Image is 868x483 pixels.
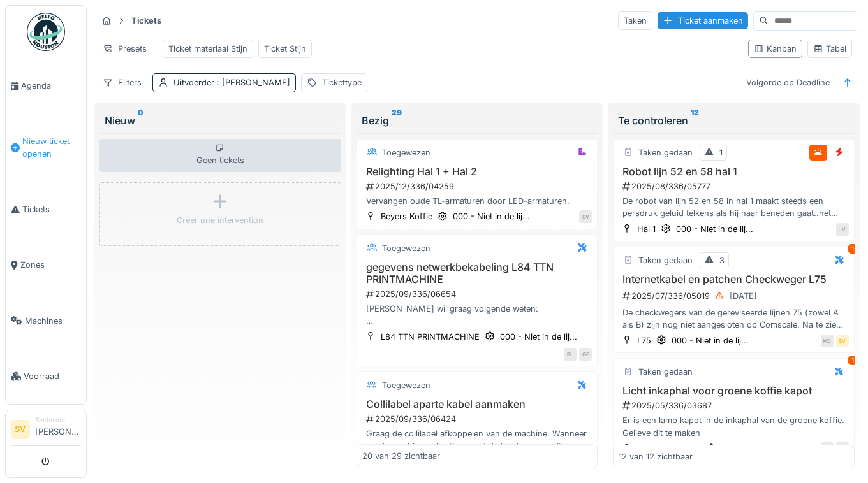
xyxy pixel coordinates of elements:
[619,166,849,178] h3: Robot lijn 52 en 58 hal 1
[138,113,143,128] sup: 0
[214,78,290,87] span: : [PERSON_NAME]
[382,379,430,391] div: Toegewezen
[621,400,849,412] div: 2025/05/336/03687
[381,210,432,222] div: Beyers Koffie
[173,76,290,89] div: Uitvoerder
[672,335,749,347] div: 000 - Niet in de lij...
[6,293,86,349] a: Machines
[365,288,592,300] div: 2025/09/336/06654
[392,113,402,128] sup: 29
[6,182,86,237] a: Tickets
[27,13,65,51] img: Badge_color-CXgf-gQk.svg
[362,195,592,207] div: Vervangen oude TL-armaturen door LED-armaturen.
[22,203,81,215] span: Tickets
[453,210,530,222] div: 000 - Niet in de lij...
[362,113,593,128] div: Bezig
[25,315,81,327] span: Machines
[848,244,857,254] div: 1
[6,58,86,113] a: Agenda
[579,348,592,361] div: GE
[362,303,592,327] div: [PERSON_NAME] wil graag volgende weten: - bekabeling: gelabelled, waar afgemonteerd (begin/einde)...
[740,73,835,92] div: Volgorde op Deadline
[35,415,81,425] div: Technicus
[619,451,693,463] div: 12 van 12 zichtbaar
[381,331,480,343] div: L84 TTN PRINTMACHINE
[836,442,849,455] div: GE
[619,306,849,331] div: De checkwegers van de gereviseerde lijnen 75 (zowel A als B) zijn nog niet aangesloten op Comscal...
[382,147,430,159] div: Toegewezen
[20,259,81,271] span: Zones
[11,415,81,446] a: SV Technicus[PERSON_NAME]
[618,11,652,30] div: Taken
[362,166,592,178] h3: Relighting Hal 1 + Hal 2
[21,80,81,92] span: Agenda
[177,214,263,226] div: Créer une intervention
[22,135,81,159] span: Nieuw ticket openen
[848,356,857,365] div: 1
[6,113,86,182] a: Nieuw ticket openen
[821,335,834,347] div: MD
[619,414,849,438] div: Er is een lamp kapot in de inkaphal van de groene koffie. Gelieve dit te maken
[722,442,799,454] div: 000 - Niet in de lij...
[264,43,306,55] div: Ticket Stijn
[35,415,81,443] li: [PERSON_NAME]
[362,451,440,463] div: 20 van 29 zichtbaar
[821,442,834,455] div: LC
[618,113,850,128] div: Te controleren
[638,147,693,159] div: Taken gedaan
[619,385,849,397] h3: Licht inkaphal voor groene koffie kapot
[579,210,592,223] div: SV
[621,288,849,304] div: 2025/07/336/05019
[836,335,849,347] div: SV
[362,398,592,410] h3: Collilabel aparte kabel aanmaken
[730,290,757,302] div: [DATE]
[365,180,592,192] div: 2025/12/336/04259
[6,237,86,292] a: Zones
[719,147,723,159] div: 1
[676,223,753,235] div: 000 - Niet in de lij...
[362,261,592,285] h3: gegevens netwerkbekabeling L84 TTN PRINTMACHINE
[754,43,797,55] div: Kanban
[638,366,693,378] div: Taken gedaan
[382,242,430,254] div: Toegewezen
[97,73,147,92] div: Filters
[621,180,849,192] div: 2025/08/336/05777
[24,370,81,382] span: Voorraad
[97,40,152,58] div: Presets
[637,442,702,454] div: Buitenzone Hal 1
[322,76,362,89] div: Tickettype
[658,12,748,29] div: Ticket aanmaken
[836,223,849,236] div: JV
[126,15,166,27] strong: Tickets
[500,331,577,343] div: 000 - Niet in de lij...
[6,349,86,404] a: Voorraad
[637,335,651,347] div: L75
[365,413,592,425] div: 2025/09/336/06424
[99,139,341,172] div: Geen tickets
[11,420,30,439] li: SV
[564,348,577,361] div: BL
[619,273,849,285] h3: Internetkabel en patchen Checkweger L75
[719,254,725,266] div: 3
[168,43,247,55] div: Ticket materiaal Stijn
[362,428,592,452] div: Graag de collilabel afkoppelen van de machine. Wanneer we de machines uitzetten, gaat de labelaar...
[691,113,699,128] sup: 12
[619,195,849,219] div: De robot van lijn 52 en 58 in hal 1 maakt steeds een persdruk geluid telkens als hij naar beneden...
[638,254,693,266] div: Taken gedaan
[637,223,656,235] div: Hal 1
[813,43,846,55] div: Tabel
[105,113,336,128] div: Nieuw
